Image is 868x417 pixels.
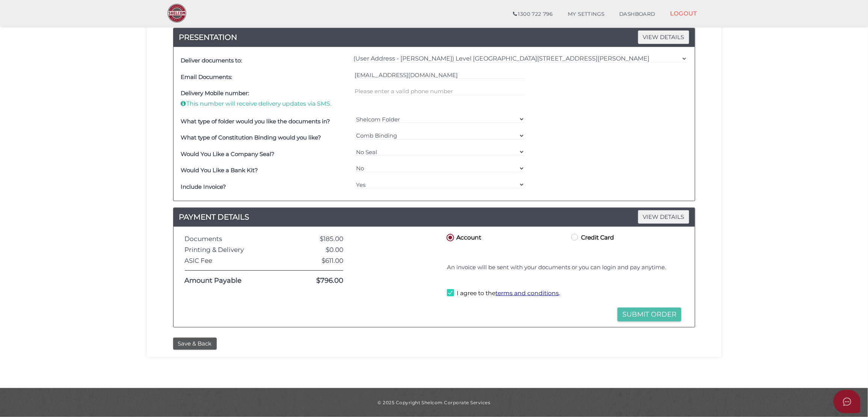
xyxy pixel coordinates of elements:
label: I agree to the . [447,289,560,299]
button: Open asap [833,390,860,413]
a: MY SETTINGS [560,7,612,22]
div: $185.00 [288,235,349,243]
b: Email Documents: [181,73,232,80]
b: Would You Like a Bank Kit? [181,167,258,174]
span: VIEW DETAILS [638,210,689,223]
div: Printing & Delivery [179,246,289,253]
a: terms and conditions [495,290,559,297]
b: Would You Like a Company Seal? [181,150,275,158]
div: Documents [179,235,289,243]
button: Save & Back [173,338,217,350]
h4: PRESENTATION [174,31,695,43]
div: ASIC Fee [179,257,289,264]
label: Credit Card [570,232,614,242]
b: What type of Constitution Binding would you like? [181,134,322,141]
b: Deliver documents to: [181,57,242,64]
a: LOGOUT [663,6,705,21]
div: $0.00 [288,246,349,253]
label: Account [445,232,481,242]
a: 1300 722 796 [506,7,560,22]
span: VIEW DETAILS [638,30,689,44]
a: DASHBOARD [612,7,663,22]
h4: PAYMENT DETAILS [174,211,695,223]
p: This number will receive delivery updates via SMS. [181,100,351,108]
div: $796.00 [288,277,349,285]
b: Include Invoice? [181,183,226,190]
a: PAYMENT DETAILSVIEW DETAILS [174,211,695,223]
div: Amount Payable [179,277,289,285]
button: Submit Order [617,308,681,321]
b: What type of folder would you like the documents in? [181,118,331,125]
b: Delivery Mobile number: [181,89,249,97]
div: $611.00 [288,257,349,264]
input: Please enter a valid 10-digit phone number [355,87,525,96]
div: © 2025 Copyright Shelcom Corporate Services [152,399,716,406]
h4: An invoice will be sent with your documents or you can login and pay anytime. [447,264,681,271]
a: PRESENTATIONVIEW DETAILS [174,31,695,43]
